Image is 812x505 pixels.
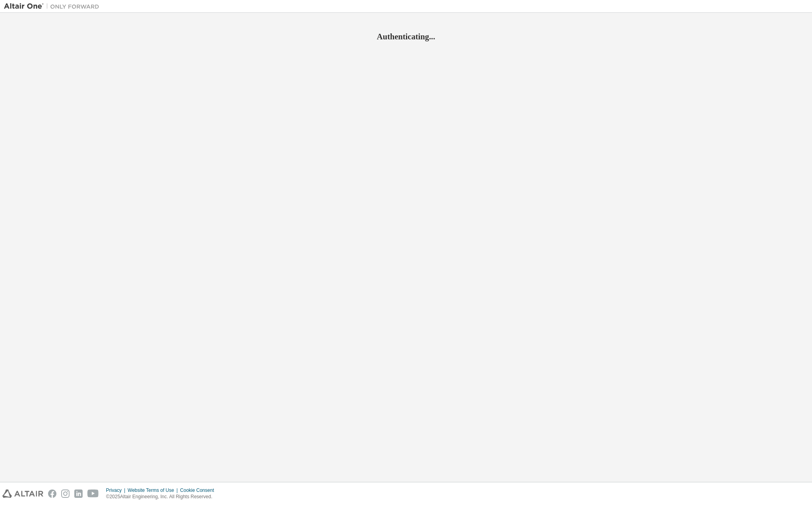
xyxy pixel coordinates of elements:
img: youtube.svg [87,489,99,498]
div: Website Terms of Use [128,487,180,493]
p: © 2025 Altair Engineering, Inc. All Rights Reserved. [106,493,219,500]
img: Altair One [4,2,103,10]
img: linkedin.svg [74,489,83,498]
img: altair_logo.svg [2,489,43,498]
div: Privacy [106,487,128,493]
img: facebook.svg [48,489,56,498]
img: instagram.svg [61,489,70,498]
div: Cookie Consent [180,487,218,493]
h2: Authenticating... [4,31,808,42]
